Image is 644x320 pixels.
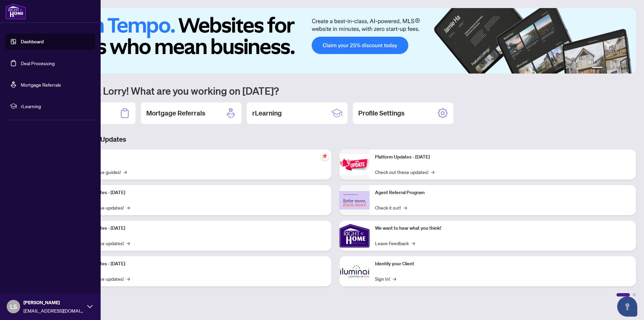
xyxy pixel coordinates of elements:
[70,153,326,161] p: Self-Help
[605,67,608,70] button: 2
[358,108,405,118] h2: Profile Settings
[21,82,61,88] a: Mortgage Referrals
[431,168,434,176] span: →
[146,108,205,118] h2: Mortgage Referrals
[123,168,127,176] span: →
[375,168,434,176] a: Check out these updates!→
[339,221,370,251] img: We want to hear what you think!
[126,204,130,211] span: →
[70,189,326,196] p: Platform Updates - [DATE]
[321,152,329,160] span: pushpin
[404,204,407,211] span: →
[10,302,17,311] span: LS
[621,67,624,70] button: 5
[375,275,396,282] a: Sign In!→
[617,296,637,317] button: Open asap
[35,135,636,144] h3: Brokerage & Industry Updates
[375,153,631,161] p: Platform Updates - [DATE]
[23,299,84,306] span: [PERSON_NAME]
[21,102,91,110] span: rLearning
[126,239,130,247] span: →
[592,67,602,70] button: 1
[627,67,629,70] button: 6
[70,225,326,232] p: Platform Updates - [DATE]
[375,239,415,247] a: Leave Feedback→
[393,275,396,282] span: →
[252,108,282,118] h2: rLearning
[23,307,84,314] span: [EMAIL_ADDRESS][DOMAIN_NAME]
[21,60,55,66] a: Deal Processing
[35,84,636,97] h1: Welcome back Lorry! What are you working on [DATE]?
[21,39,44,45] a: Dashboard
[339,154,370,175] img: Platform Updates - June 23, 2025
[610,67,613,70] button: 3
[70,260,326,268] p: Platform Updates - [DATE]
[339,191,370,210] img: Agent Referral Program
[375,225,631,232] p: We want to hear what you think!
[616,67,619,70] button: 4
[339,256,370,286] img: Identify your Client
[5,3,26,19] img: logo
[126,275,130,282] span: →
[375,260,631,268] p: Identify your Client
[412,239,415,247] span: →
[35,8,636,74] img: Slide 0
[375,189,631,196] p: Agent Referral Program
[375,204,407,211] a: Check it out!→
